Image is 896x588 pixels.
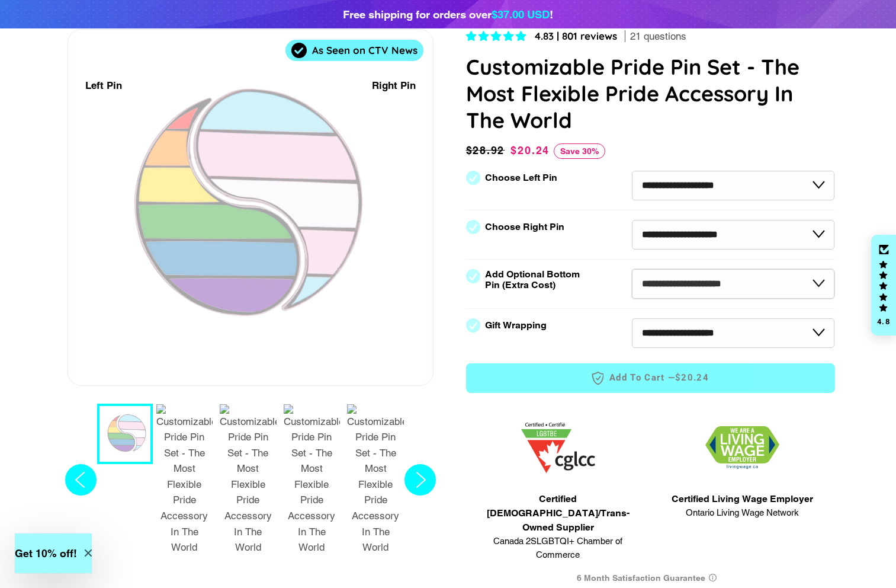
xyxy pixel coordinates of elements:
div: Right Pin [372,78,416,94]
span: $20.24 [510,144,550,156]
span: $20.24 [675,372,709,384]
div: Free shipping for orders over ! [343,6,553,23]
span: Add to Cart — [484,370,817,386]
button: 3 / 7 [216,404,280,561]
img: Customizable Pride Pin Set - The Most Flexible Pride Accessory In The World [220,404,277,555]
span: 21 questions [630,30,686,44]
span: Save 30% [554,143,605,159]
span: Ontario Living Wage Network [672,506,813,520]
label: Choose Right Pin [485,222,564,232]
span: $37.00 USD [492,8,550,21]
span: 4.83 stars [466,30,529,42]
span: 4.83 | 801 reviews [535,30,617,42]
img: 1705457225.png [521,423,595,473]
label: Gift Wrapping [485,320,547,331]
img: 1706832627.png [705,426,779,469]
div: Click to open Judge.me floating reviews tab [871,235,896,335]
h1: Customizable Pride Pin Set - The Most Flexible Pride Accessory In The World [466,53,835,133]
div: 1 / 7 [68,30,433,385]
button: 4 / 7 [280,404,344,561]
span: $28.92 [466,142,508,159]
span: Canada 2SLGBTQI+ Chamber of Commerce [472,535,645,561]
span: Certified Living Wage Employer [672,492,813,506]
button: 2 / 7 [153,404,217,561]
img: Customizable Pride Pin Set - The Most Flexible Pride Accessory In The World [347,404,404,555]
button: Add to Cart —$20.24 [466,363,835,393]
label: Choose Left Pin [485,172,557,183]
button: 1 / 7 [97,404,153,464]
button: 5 / 7 [343,404,407,561]
span: Certified [DEMOGRAPHIC_DATA]/Trans-Owned Supplier [472,492,645,535]
img: Customizable Pride Pin Set - The Most Flexible Pride Accessory In The World [156,404,213,555]
img: Customizable Pride Pin Set - The Most Flexible Pride Accessory In The World [284,404,341,555]
div: 4.8 [876,318,891,325]
label: Add Optional Bottom Pin (Extra Cost) [485,269,585,290]
button: Next slide [401,404,439,561]
button: Previous slide [62,404,100,561]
